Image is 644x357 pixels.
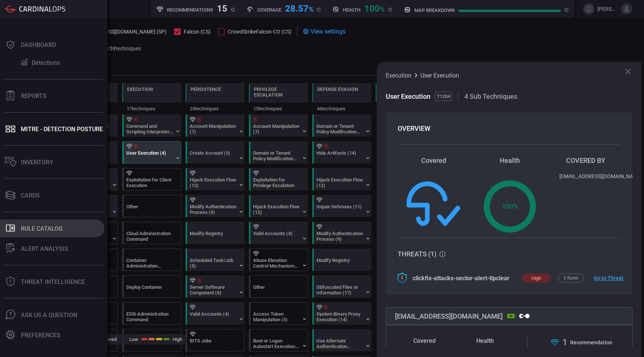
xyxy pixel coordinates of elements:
[386,72,411,79] span: Execution
[566,157,605,164] span: COVERED BY
[312,141,371,164] div: T1564: Hide Artifacts
[129,337,138,342] span: Low
[310,28,345,35] span: View settings
[190,231,236,242] div: Modify Registry
[435,92,452,101] span: T1204
[249,302,308,325] div: T1134: Access Token Manipulation (Not covered)
[59,114,118,137] div: T1189: Drive-by Compromise
[21,225,63,232] div: Rule Catalog
[190,177,236,188] div: Hijack Execution Flow (12)
[186,102,244,114] div: 24 techniques
[413,275,516,282] div: clickfix-attacks-sector-alert-tlpclear
[126,311,173,322] div: ESXi Administration Command
[186,249,244,271] div: T1053: Scheduled Task/Job
[186,83,244,114] div: TA0003: Persistence
[59,222,118,244] div: T1195: Supply Chain Compromise
[122,141,181,164] div: T1204: User Execution
[285,3,313,12] div: 28.57
[253,338,300,349] div: Boot or Logon Autostart Execution (14)
[522,274,550,282] div: high
[594,275,618,281] a: Go to Threat
[254,86,303,98] div: Privilege Escalation
[398,124,621,132] h3: OVERVIEW
[122,275,181,298] div: T1610: Deploy Container (Not covered)
[186,275,244,298] div: T1505: Server Software Component
[558,274,584,282] div: 3 Rules
[127,86,153,92] div: Execution
[316,150,363,161] div: Hide Artifacts (14)
[126,284,173,296] div: Deploy Container
[21,159,53,166] div: Inventory
[21,312,77,319] div: Ask Us A Question
[59,141,118,164] div: T1190: Exploit Public-Facing Application
[122,222,181,244] div: T1651: Cloud Administration Command (Not covered)
[218,28,291,35] button: CrowdStrikeFalcon-CO (CS)
[190,284,236,296] div: Server Software Component (6)
[249,168,308,190] div: T1068: Exploitation for Privilege Escalation
[126,150,173,161] div: User Execution (4)
[186,302,244,325] div: T1078: Valid Accounts
[186,195,244,217] div: T1556: Modify Authentication Process
[59,195,118,217] div: T1078: Valid Accounts
[126,123,173,135] div: Command and Scripting Interpreter (12)
[186,222,244,244] div: T1112: Modify Registry
[190,123,236,135] div: Account Manipulation (7)
[122,102,181,114] div: 17 techniques
[316,204,363,215] div: Impair Defenses (11)
[312,249,371,271] div: T1112: Modify Registry
[21,332,60,339] div: Preferences
[59,168,118,190] div: T1566: Phishing
[484,180,536,233] div: 100 %
[303,27,345,36] div: View settings
[21,278,85,285] div: Threat Intelligence
[312,222,371,244] div: T1556: Modify Authentication Process
[312,168,371,190] div: T1574: Hijack Execution Flow
[122,329,181,351] div: T1674: Input Injection (Not covered)
[316,311,363,322] div: System Binary Proxy Execution (14)
[421,157,446,164] span: Covered
[253,177,300,188] div: Exploitation for Privilege Escalation
[249,249,308,271] div: T1548: Abuse Elevation Control Mechanism
[249,83,308,114] div: TA0004: Privilege Escalation
[75,45,141,51] p: Showing 259 / 259 techniques
[386,307,632,325] div: [EMAIL_ADDRESS][DOMAIN_NAME]
[63,28,167,35] button: [EMAIL_ADDRESS][DOMAIN_NAME] (SP)
[21,245,68,252] div: ALERT ANALYSIS
[312,275,371,298] div: T1027: Obfuscated Files or Information
[312,302,371,325] div: T1218: System Binary Proxy Execution
[186,168,244,190] div: T1574: Hijack Execution Flow
[228,29,291,35] span: CrowdStrikeFalcon-CO (CS)
[184,29,211,35] span: Falcon (CS)
[570,339,612,345] span: Recommendation
[190,204,236,215] div: Modify Authentication Process (9)
[312,329,371,351] div: T1550: Use Alternate Authentication Material
[174,28,211,35] button: Falcon (CS)
[312,83,371,114] div: TA0005: Defense Evasion
[376,83,435,114] div: TA0006: Credential Access
[309,5,313,13] span: %
[597,6,618,12] span: [PERSON_NAME].[PERSON_NAME]
[316,177,363,188] div: Hijack Execution Flow (12)
[386,92,432,100] span: User Execution
[21,126,103,133] div: MITRE - Detection Posture
[316,338,363,349] div: Use Alternate Authentication Material (4)
[507,314,515,318] div: SP
[316,284,363,296] div: Obfuscated Files or Information (17)
[122,249,181,271] div: T1609: Container Administration Command (Not covered)
[167,7,213,13] h5: Recommendations
[464,92,517,100] span: 4 Sub Techniques
[253,231,300,242] div: Valid Accounts (4)
[59,302,118,325] div: T1133: External Remote Services (Not covered)
[190,338,236,349] div: BITS Jobs
[122,114,181,137] div: T1059: Command and Scripting Interpreter
[190,150,236,161] div: Create Account (3)
[186,329,244,351] div: T1197: BITS Jobs
[21,92,47,99] div: Reports
[73,29,167,35] span: [EMAIL_ADDRESS][DOMAIN_NAME] (SP)
[316,123,363,135] div: Domain or Tenant Policy Modification (2)
[59,249,118,271] div: Other (Not covered)
[21,41,56,48] div: Dashboard
[398,250,436,258] span: THREATS ( 1 )
[126,177,173,188] div: Exploitation for Client Execution
[249,102,308,114] div: 15 techniques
